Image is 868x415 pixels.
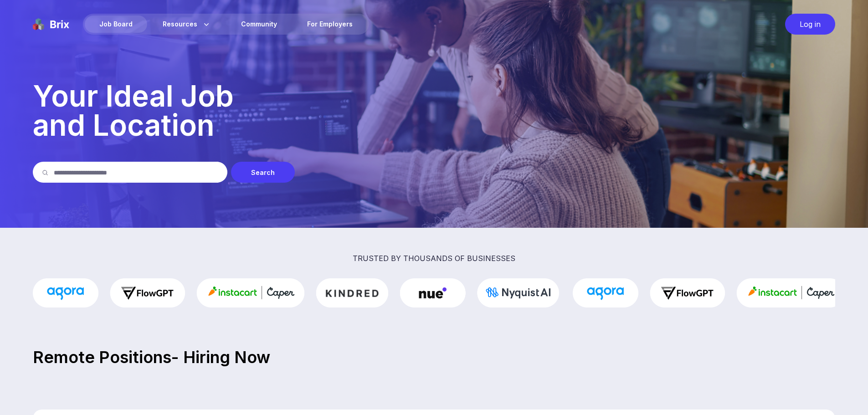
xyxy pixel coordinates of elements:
div: Search [231,162,295,183]
div: Resources [148,15,226,33]
div: Log in [785,14,835,35]
a: For Employers [293,15,367,33]
a: Log in [781,14,835,35]
div: Job Board [85,15,147,33]
p: Your Ideal Job and Location [33,82,835,140]
a: Community [226,15,292,33]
